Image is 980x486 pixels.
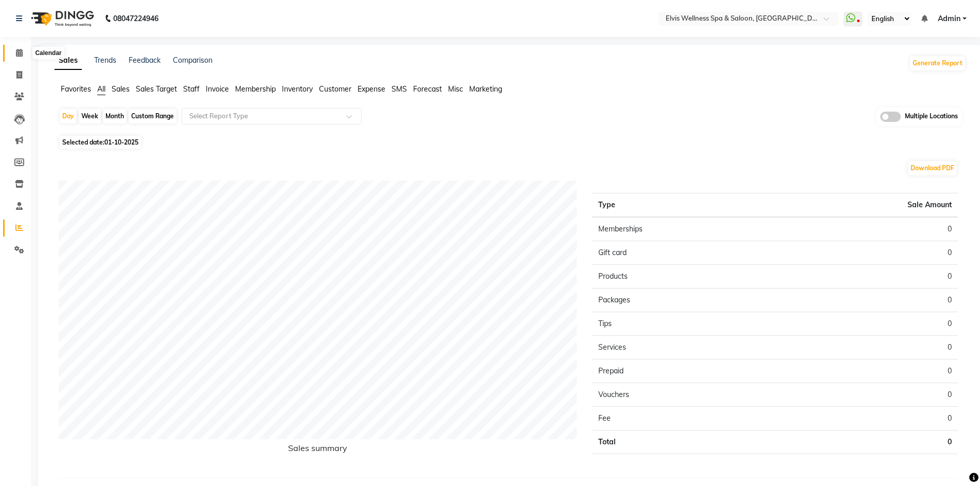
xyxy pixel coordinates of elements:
[60,109,77,123] div: Day
[592,241,775,264] td: Gift card
[592,312,775,335] td: Tips
[908,161,957,175] button: Download PDF
[206,84,229,94] span: Invoice
[104,138,138,146] span: 01-10-2025
[775,217,958,241] td: 0
[358,84,385,94] span: Expense
[592,359,775,383] td: Prepaid
[775,383,958,406] td: 0
[129,109,176,123] div: Custom Range
[26,4,97,33] img: logo
[61,84,91,94] span: Favorites
[775,335,958,359] td: 0
[775,430,958,454] td: 0
[97,84,105,94] span: All
[103,109,127,123] div: Month
[282,84,313,94] span: Inventory
[136,84,177,94] span: Sales Target
[775,406,958,430] td: 0
[79,109,101,123] div: Week
[391,84,407,94] span: SMS
[413,84,442,94] span: Forecast
[775,264,958,288] td: 0
[775,312,958,335] td: 0
[592,288,775,312] td: Packages
[592,406,775,430] td: Fee
[469,84,502,94] span: Marketing
[592,430,775,454] td: Total
[60,136,141,149] span: Selected date:
[94,56,116,65] a: Trends
[775,193,958,217] th: Sale Amount
[905,112,958,122] span: Multiple Locations
[592,264,775,288] td: Products
[592,335,775,359] td: Services
[235,84,276,94] span: Membership
[319,84,351,94] span: Customer
[775,241,958,264] td: 0
[448,84,463,94] span: Misc
[775,359,958,383] td: 0
[938,13,960,24] span: Admin
[592,217,775,241] td: Memberships
[592,193,775,217] th: Type
[113,4,158,33] b: 08047224946
[32,47,64,59] div: Calendar
[129,56,161,65] a: Feedback
[910,56,965,70] button: Generate Report
[112,84,130,94] span: Sales
[592,383,775,406] td: Vouchers
[775,288,958,312] td: 0
[173,56,212,65] a: Comparison
[59,443,577,457] h6: Sales summary
[183,84,200,94] span: Staff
